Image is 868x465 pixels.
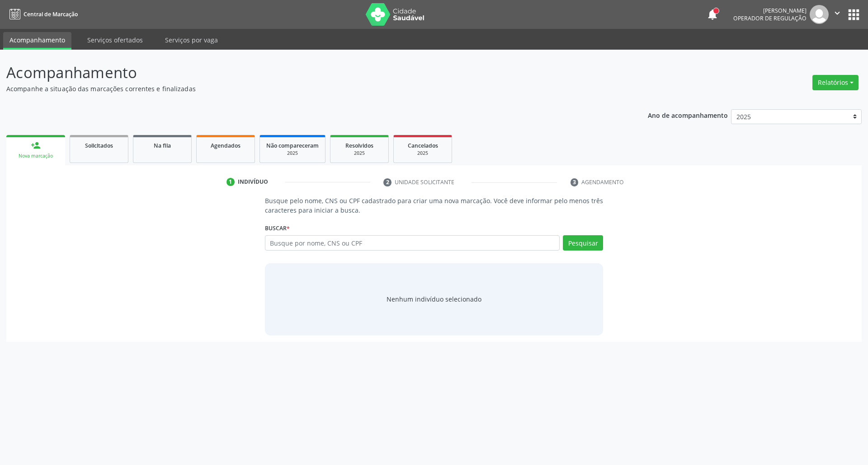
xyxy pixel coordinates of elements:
p: Ano de acompanhamento [648,109,728,121]
button: Pesquisar [563,235,603,251]
a: Acompanhamento [3,32,71,50]
span: Na fila [154,142,171,149]
span: Operador de regulação [733,14,807,22]
button: apps [846,7,862,23]
button: notifications [706,8,719,21]
p: Busque pelo nome, CNS ou CPF cadastrado para criar uma nova marcação. Você deve informar pelo men... [265,196,604,215]
label: Buscar [265,221,290,235]
div: [PERSON_NAME] [733,7,807,14]
a: Serviços ofertados [81,32,149,48]
img: img [810,5,829,24]
div: 2025 [400,150,445,157]
div: 1 [226,178,235,186]
div: Nenhum indivíduo selecionado [387,294,481,304]
button:  [829,5,846,24]
p: Acompanhe a situação das marcações correntes e finalizadas [6,84,605,93]
div: person_add [31,140,41,150]
span: Resolvidos [345,142,373,149]
button: Relatórios [812,75,859,90]
div: Indivíduo [238,178,268,186]
div: 2025 [266,150,319,157]
a: Central de Marcação [6,7,78,22]
span: Cancelados [408,142,438,149]
a: Serviços por vaga [159,32,224,48]
span: Central de Marcação [24,10,78,18]
p: Acompanhamento [6,61,605,84]
div: 2025 [337,150,382,157]
input: Busque por nome, CNS ou CPF [265,235,560,251]
i:  [832,8,842,18]
span: Não compareceram [266,142,319,149]
span: Solicitados [85,142,113,149]
div: Nova marcação [13,153,59,159]
span: Agendados [211,142,241,149]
